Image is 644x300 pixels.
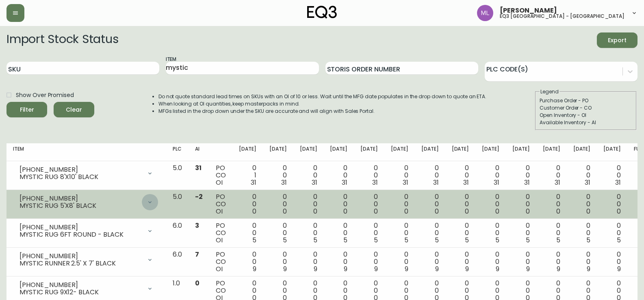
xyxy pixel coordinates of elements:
th: [DATE] [475,143,506,161]
span: 31 [585,178,590,187]
span: 9 [253,264,256,274]
div: 0 0 [452,164,469,186]
div: [PHONE_NUMBER] [20,195,142,202]
button: Export [597,32,637,48]
div: 0 0 [573,251,591,273]
div: Customer Order - CO [540,104,632,112]
th: [DATE] [384,143,415,161]
span: 5 [495,235,499,245]
span: 0 [556,207,560,216]
th: [DATE] [415,143,445,161]
span: 31 [463,178,469,187]
span: 9 [617,264,621,274]
th: [DATE] [597,143,627,161]
img: baddbcff1c9a25bf9b3a4739eeaf679c [477,5,493,21]
div: PO CO [216,251,226,273]
div: Filter [20,105,34,115]
div: 0 0 [421,222,439,244]
span: 0 [283,207,287,216]
div: 0 0 [360,222,378,244]
div: MYSTIC RUG 8'X10' BLACK [20,173,142,181]
div: 0 0 [360,193,378,215]
div: 0 0 [330,193,347,215]
span: 0 [617,207,621,216]
div: PO CO [216,164,226,186]
div: 0 0 [543,164,560,186]
div: 0 0 [360,251,378,273]
div: 0 0 [512,193,530,215]
div: 0 0 [239,222,256,244]
div: 0 0 [421,193,439,215]
span: 31 [372,178,378,187]
span: 3 [195,221,199,230]
span: 5 [556,235,560,245]
span: 7 [195,250,199,259]
div: MYSTIC RUG 9X12- BLACK [20,289,142,296]
li: MFGs listed in the drop down under the SKU are accurate and will align with Sales Portal. [158,108,487,115]
span: 9 [344,264,347,274]
div: PO CO [216,222,226,244]
span: -2 [195,192,203,201]
span: Export [603,35,631,45]
span: 31 [251,178,256,187]
div: 0 0 [330,251,347,273]
span: 9 [435,264,439,274]
div: 0 0 [573,222,591,244]
div: 0 0 [391,251,408,273]
div: 0 0 [300,222,317,244]
li: When looking at OI quantities, keep masterpacks in mind. [158,100,487,108]
div: 0 0 [269,222,287,244]
span: 31 [312,178,317,187]
span: 5 [586,235,590,245]
td: 5.0 [166,190,189,219]
h5: eq3 [GEOGRAPHIC_DATA] - [GEOGRAPHIC_DATA] [500,14,624,19]
div: 0 0 [421,164,439,186]
span: 31 [281,178,287,187]
th: [DATE] [506,143,536,161]
th: [DATE] [263,143,293,161]
div: [PHONE_NUMBER] [20,166,142,173]
div: 0 0 [239,251,256,273]
div: Available Inventory - AI [540,119,632,126]
span: 9 [465,264,469,274]
div: 0 0 [330,222,347,244]
span: 9 [526,264,530,274]
span: 5 [435,235,439,245]
div: 0 0 [452,193,469,215]
td: 6.0 [166,248,189,276]
div: 0 0 [573,164,591,186]
span: OI [216,207,223,216]
th: [DATE] [323,143,354,161]
span: 9 [374,264,378,274]
div: 0 0 [603,193,621,215]
div: 0 0 [482,222,499,244]
span: 9 [314,264,317,274]
div: 0 0 [269,193,287,215]
button: Clear [54,102,94,117]
span: 0 [343,207,347,216]
span: 31 [524,178,530,187]
div: [PHONE_NUMBER]MYSTIC RUNNER 2.5' X 7' BLACK [13,251,160,269]
span: 5 [617,235,621,245]
span: 5 [404,235,408,245]
span: Clear [60,105,88,115]
div: PO CO [216,193,226,215]
div: 0 0 [330,164,347,186]
td: 5.0 [166,161,189,190]
span: 0 [404,207,408,216]
span: 9 [557,264,560,274]
span: 5 [283,235,287,245]
span: 5 [374,235,378,245]
th: [DATE] [354,143,384,161]
div: Open Inventory - OI [540,112,632,119]
legend: Legend [540,88,559,95]
div: [PHONE_NUMBER]MYSTIC RUG 8'X10' BLACK [13,164,160,182]
span: 31 [615,178,621,187]
div: 0 0 [269,164,287,186]
div: 0 0 [391,222,408,244]
span: 9 [496,264,499,274]
button: Filter [7,102,47,117]
span: 0 [252,207,256,216]
th: Item [7,143,166,161]
span: 5 [465,235,469,245]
